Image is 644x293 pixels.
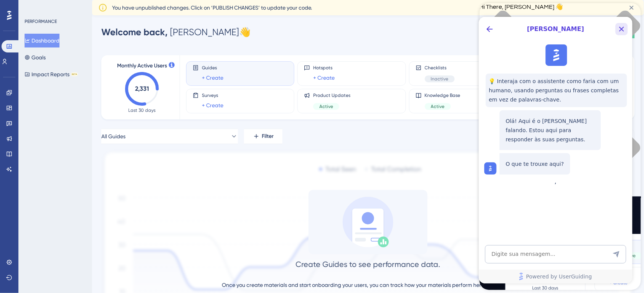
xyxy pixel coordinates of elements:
div: Once you create materials and start onboarding your users, you can track how your materials perfo... [222,280,514,290]
span: Knowledge Base [425,92,461,98]
span: You have unpublished changes. Click on ‘PUBLISH CHANGES’ to update your code. [112,3,312,12]
span: Need Help? [18,2,48,11]
span: Active [319,103,333,110]
a: + Create [202,73,223,82]
span: Welcome back, [101,26,168,38]
span: Guides [202,65,223,71]
div: [PERSON_NAME] 👋 [101,26,251,38]
span: Active [431,103,445,110]
span: Inactive [431,76,449,82]
iframe: UserGuiding AI Assistant [479,17,632,283]
span: Product Updates [313,92,350,98]
a: + Create [313,73,335,82]
span: Surveys [202,92,223,98]
button: Filter [244,129,282,144]
span: Hotspots [313,65,335,71]
span: Filter [262,132,274,141]
text: 2,331 [135,85,149,92]
button: All Guides [101,129,238,144]
span: All Guides [101,132,125,141]
span: Monthly Active Users [117,61,167,70]
div: Create Guides to see performance data. [296,259,441,270]
a: + Create [202,101,223,110]
span: Last 30 days [129,107,156,113]
span: Checklists [425,65,455,71]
